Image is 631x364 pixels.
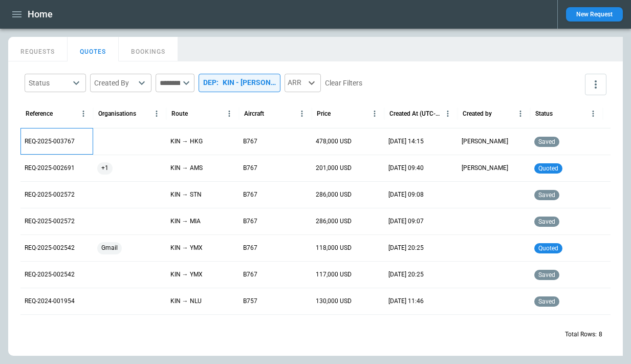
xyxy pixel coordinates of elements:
[325,77,362,90] button: Clear Filters
[388,270,424,279] p: 09/04/2025 20:25
[295,106,309,121] button: Aircraft column menu
[25,244,75,252] p: REQ-2025-002542
[199,74,280,92] div: DEP :
[316,190,352,199] p: 286,000 USD
[97,235,122,261] span: Gmail
[388,164,424,173] p: 02/05/2025 09:40
[243,137,257,146] p: B767
[243,297,257,306] p: B757
[316,164,352,173] p: 201,000 USD
[536,138,557,145] span: saved
[513,106,528,121] button: Created by column menu
[462,164,508,173] p: [PERSON_NAME]
[316,244,352,252] p: 118,000 USD
[388,244,424,252] p: 09/04/2025 20:25
[94,78,135,88] div: Created By
[243,244,257,252] p: B767
[388,190,424,199] p: 15/04/2025 09:08
[388,297,424,306] p: 27/01/2025 11:46
[243,217,257,226] p: B767
[171,110,188,117] div: Route
[8,37,68,61] button: REQUESTS
[535,110,553,117] div: Status
[536,298,557,305] span: saved
[316,270,352,279] p: 117,000 USD
[285,74,321,92] div: ARR
[76,106,91,121] button: Reference column menu
[586,106,600,121] button: Status column menu
[463,110,492,117] div: Created by
[170,164,203,173] p: KIN → AMS
[566,7,623,22] button: New Request
[28,8,53,20] h1: Home
[119,37,178,61] button: BOOKINGS
[536,218,557,225] span: saved
[97,155,113,181] span: +1
[170,217,201,226] p: KIN → MIA
[599,330,602,339] p: 8
[25,190,75,199] p: REQ-2025-002572
[25,270,75,279] p: REQ-2025-002542
[243,164,257,173] p: B767
[170,137,203,146] p: KIN → HKG
[536,271,557,279] span: saved
[223,78,276,87] div: KIN - [PERSON_NAME][GEOGRAPHIC_DATA]
[68,37,119,61] button: QUOTES
[25,137,75,146] p: REQ-2025-003767
[170,297,202,306] p: KIN → NLU
[25,217,75,226] p: REQ-2025-002572
[388,137,424,146] p: 10/09/2025 14:15
[243,270,257,279] p: B767
[316,297,352,306] p: 130,000 USD
[367,106,382,121] button: Price column menu
[585,74,606,95] button: more
[316,217,352,226] p: 286,000 USD
[316,137,352,146] p: 478,000 USD
[170,244,203,252] p: KIN → YMX
[170,190,202,199] p: KIN → STN
[25,297,75,306] p: REQ-2024-001954
[170,270,203,279] p: KIN → YMX
[244,110,264,117] div: Aircraft
[536,165,560,172] span: quoted
[441,106,455,121] button: Created At (UTC-04:00) column menu
[25,164,75,173] p: REQ-2025-002691
[98,110,136,117] div: Organisations
[26,110,53,117] div: Reference
[565,330,597,339] p: Total Rows:
[222,106,236,121] button: Route column menu
[462,137,508,146] p: [PERSON_NAME]
[149,106,164,121] button: Organisations column menu
[29,78,70,88] div: Status
[317,110,331,117] div: Price
[536,191,557,199] span: saved
[243,190,257,199] p: B767
[388,217,424,226] p: 15/04/2025 09:07
[389,110,440,117] div: Created At (UTC-04:00)
[536,245,560,252] span: quoted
